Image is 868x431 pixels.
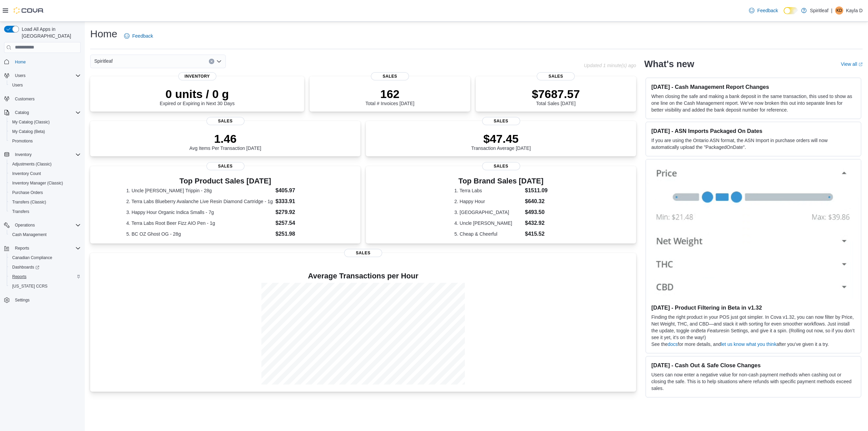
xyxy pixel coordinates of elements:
a: Dashboards [9,263,42,271]
span: Settings [15,297,29,303]
a: [US_STATE] CCRS [9,282,50,290]
span: [US_STATE] CCRS [12,283,47,289]
button: Inventory Count [7,169,83,178]
button: Reports [1,243,83,253]
dt: 1. Uncle [PERSON_NAME] Trippin - 28g [126,187,273,194]
span: Home [15,59,26,65]
span: Sales [482,162,520,170]
a: Purchase Orders [9,189,46,197]
dd: $493.50 [525,208,548,216]
button: My Catalog (Beta) [7,127,83,136]
a: docs [668,341,678,347]
button: Operations [12,221,38,229]
span: Purchase Orders [12,190,43,195]
dt: 4. Terra Labs Root Beer Fizz AIO Pen - 1g [126,220,273,227]
a: My Catalog (Classic) [9,118,53,126]
span: Load All Apps in [GEOGRAPHIC_DATA] [19,26,81,39]
span: KD [836,6,842,15]
button: Inventory [12,151,34,159]
div: Expired or Expiring in Next 30 Days [160,87,235,106]
button: Adjustments (Classic) [7,159,83,169]
span: Users [15,73,25,78]
button: Purchase Orders [7,188,83,197]
span: Canadian Compliance [9,254,81,262]
a: Users [9,81,25,89]
span: Catalog [15,110,29,115]
span: Canadian Compliance [12,255,52,260]
dd: $251.98 [276,230,324,238]
p: 1.46 [190,132,261,145]
span: Sales [344,249,382,257]
button: Users [12,72,28,80]
dt: 2. Terra Labs Blueberry Avalanche Live Resin Diamond Cartridge - 1g [126,198,273,205]
span: Adjustments (Classic) [12,161,52,167]
h3: Top Product Sales [DATE] [126,177,324,185]
dd: $1511.09 [525,187,548,195]
dt: 2. Happy Hour [454,198,522,205]
a: Settings [12,296,32,304]
a: Adjustments (Classic) [9,160,54,168]
span: Sales [537,72,575,80]
button: [US_STATE] CCRS [7,281,83,291]
nav: Complex example [4,54,81,323]
span: Operations [15,222,35,228]
span: Users [12,82,23,88]
p: Spiritleaf [810,6,828,15]
p: $47.45 [471,132,531,145]
h3: [DATE] - Cash Management Report Changes [651,83,855,90]
span: Promotions [12,138,33,144]
span: Sales [482,117,520,125]
a: Transfers (Classic) [9,198,49,206]
button: Catalog [12,109,32,117]
span: Inventory Count [12,171,41,176]
span: Customers [12,95,81,103]
button: Promotions [7,136,83,146]
button: Catalog [1,108,83,117]
button: Transfers (Classic) [7,197,83,207]
span: Catalog [12,109,81,117]
h3: Top Brand Sales [DATE] [454,177,548,185]
p: Updated 1 minute(s) ago [584,63,636,68]
span: Washington CCRS [9,282,81,290]
span: My Catalog (Classic) [12,119,50,125]
span: Inventory Count [9,170,81,178]
button: Reports [12,244,32,252]
span: Reports [12,244,81,252]
p: | [831,6,832,15]
p: 162 [366,87,414,101]
button: Users [7,80,83,90]
span: Transfers (Classic) [9,198,81,206]
dt: 1. Terra Labs [454,187,522,194]
p: $7687.57 [532,87,580,101]
span: Users [12,72,81,80]
span: My Catalog (Beta) [12,129,45,134]
button: Customers [1,94,83,104]
dt: 5. Cheap & Cheerful [454,231,522,237]
span: Inventory Manager (Classic) [9,179,81,187]
svg: External link [859,62,863,66]
span: Transfers [9,208,81,216]
span: Dashboards [12,265,39,270]
p: See the for more details, and after you’ve given it a try. [651,341,855,348]
dd: $640.32 [525,197,548,205]
a: Dashboards [7,262,83,272]
span: Sales [206,117,244,125]
span: Spiritleaf [94,57,113,65]
span: Cash Management [12,232,46,237]
dt: 4. Uncle [PERSON_NAME] [454,220,522,227]
a: Inventory Count [9,170,44,178]
img: Cova [14,7,44,14]
dd: $333.91 [276,197,324,205]
span: Inventory [15,152,32,157]
dd: $279.92 [276,208,324,216]
p: When closing the safe and making a bank deposit in the same transaction, this used to show as one... [651,93,855,113]
span: Purchase Orders [9,189,81,197]
button: Inventory Manager (Classic) [7,178,83,188]
div: Kayla D [835,6,843,15]
span: Inventory [178,72,216,80]
a: Cash Management [9,231,49,239]
button: Inventory [1,150,83,159]
button: Clear input [209,59,214,64]
dd: $257.54 [276,219,324,227]
span: Reports [12,274,26,279]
